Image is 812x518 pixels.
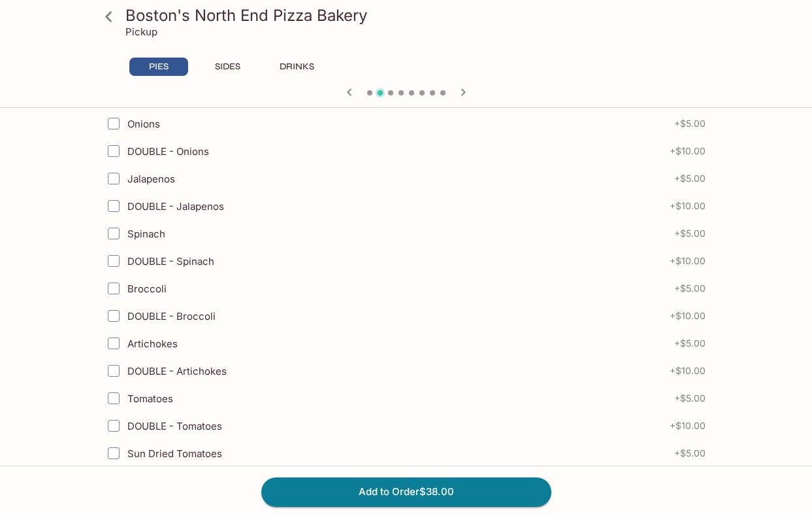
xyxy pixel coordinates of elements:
[127,283,167,295] span: Broccoli
[127,173,175,185] span: Jalapenos
[127,392,173,405] span: Tomatoes
[670,256,706,266] span: + $10.00
[674,283,706,294] span: + $5.00
[674,393,706,404] span: + $5.00
[127,255,214,268] span: DOUBLE - Spinach
[127,228,165,240] span: Spinach
[127,200,224,213] span: DOUBLE - Jalapenos
[674,448,706,458] span: + $5.00
[127,420,222,432] span: DOUBLE - Tomatoes
[261,477,551,506] button: Add to Order$38.00
[125,5,709,26] h3: Boston's North End Pizza Bakery
[199,58,257,76] button: SIDES
[127,145,209,158] span: DOUBLE - Onions
[674,228,706,239] span: + $5.00
[670,146,706,156] span: + $10.00
[127,337,178,350] span: Artichokes
[127,310,216,322] span: DOUBLE - Broccoli
[670,421,706,431] span: + $10.00
[127,118,160,130] span: Onions
[670,311,706,321] span: + $10.00
[670,366,706,376] span: + $10.00
[674,338,706,349] span: + $5.00
[268,58,327,76] button: DRINKS
[674,118,706,129] span: + $5.00
[670,201,706,211] span: + $10.00
[125,26,157,38] p: Pickup
[127,365,227,377] span: DOUBLE - Artichokes
[674,173,706,184] span: + $5.00
[129,58,188,76] button: PIES
[127,447,222,460] span: Sun Dried Tomatoes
